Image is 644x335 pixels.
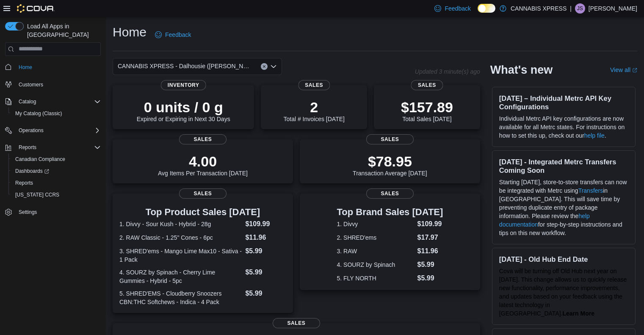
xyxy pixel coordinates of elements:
[158,153,248,177] div: Avg Items Per Transaction [DATE]
[353,153,427,177] div: Transaction Average [DATE]
[15,207,40,217] a: Settings
[499,213,590,228] a: help documentation
[417,273,443,283] dd: $5.99
[179,188,227,199] span: Sales
[2,61,104,73] button: Home
[401,99,453,116] p: $157.89
[19,144,36,151] span: Reports
[19,209,37,216] span: Settings
[15,125,47,136] button: Operations
[2,96,104,108] button: Catalog
[337,207,443,217] h3: Top Brand Sales [DATE]
[245,288,286,299] dd: $5.99
[415,68,480,75] p: Updated 3 minute(s) ago
[15,80,47,90] a: Customers
[578,187,603,194] a: Transfers
[137,99,230,116] p: 0 units / 0 g
[499,255,628,263] h3: [DATE] - Old Hub End Date
[445,4,470,13] span: Feedback
[2,206,104,218] button: Settings
[5,58,101,241] nav: Complex example
[499,94,628,111] h3: [DATE] – Individual Metrc API Key Configurations
[12,178,36,188] a: Reports
[273,318,320,328] span: Sales
[15,97,39,107] button: Catalog
[8,177,104,189] button: Reports
[12,178,101,188] span: Reports
[19,64,32,71] span: Home
[119,247,242,264] dt: 3. SHRED'ems - Mango Lime Max10 - Sativa - 1 Pack
[337,247,414,255] dt: 3. RAW
[8,108,104,119] button: My Catalog (Classic)
[499,114,628,140] p: Individual Metrc API key configurations are now available for all Metrc states. For instructions ...
[2,141,104,153] button: Reports
[137,99,230,122] div: Expired or Expiring in Next 30 Days
[2,125,104,136] button: Operations
[577,3,583,14] span: JS
[15,62,101,72] span: Home
[417,233,443,243] dd: $17.97
[401,99,453,122] div: Total Sales [DATE]
[570,3,572,14] p: |
[366,134,414,144] span: Sales
[589,3,637,14] p: [PERSON_NAME]
[17,4,55,13] img: Cova
[337,220,414,228] dt: 1. Divvy
[298,80,330,90] span: Sales
[12,190,63,200] a: [US_STATE] CCRS
[417,219,443,229] dd: $109.99
[119,233,242,242] dt: 2. RAW Classic - 1.25" Cones - 6pc
[179,134,227,144] span: Sales
[584,132,605,139] a: help file
[158,153,248,170] p: 4.00
[417,260,443,270] dd: $5.99
[15,79,101,90] span: Customers
[245,233,286,243] dd: $11.96
[12,154,101,164] span: Canadian Compliance
[119,220,242,228] dt: 1. Divvy - Sour Kush - Hybrid - 28g
[337,233,414,242] dt: 2. SHRED'ems
[245,246,286,256] dd: $5.99
[15,207,101,217] span: Settings
[411,80,443,90] span: Sales
[152,26,194,43] a: Feedback
[119,207,286,217] h3: Top Product Sales [DATE]
[353,153,427,170] p: $78.95
[12,166,53,176] a: Dashboards
[245,219,286,229] dd: $109.99
[12,108,101,119] span: My Catalog (Classic)
[337,274,414,282] dt: 5. FLY NORTH
[261,63,268,70] button: Clear input
[490,63,553,77] h2: What's new
[337,260,414,269] dt: 4. SOURZ by Spinach
[562,310,594,317] a: Learn More
[499,178,628,237] p: Starting [DATE], store-to-store transfers can now be integrated with Metrc using in [GEOGRAPHIC_D...
[15,191,59,198] span: [US_STATE] CCRS
[283,99,344,116] p: 2
[2,78,104,91] button: Customers
[24,22,101,39] span: Load All Apps in [GEOGRAPHIC_DATA]
[8,153,104,165] button: Canadian Compliance
[15,142,101,152] span: Reports
[366,188,414,199] span: Sales
[12,166,101,176] span: Dashboards
[499,158,628,174] h3: [DATE] - Integrated Metrc Transfers Coming Soon
[575,3,585,14] div: Joannie Soucy
[119,268,242,285] dt: 4. SOURZ by Spinach - Cherry Lime Gummies - Hybrid - 5pc
[245,267,286,277] dd: $5.99
[610,66,637,73] a: View allExternal link
[15,110,62,117] span: My Catalog (Classic)
[417,246,443,256] dd: $11.96
[165,30,191,39] span: Feedback
[19,127,44,134] span: Operations
[119,289,242,306] dt: 5. SHRED'EMS - Cloudberry Snoozers CBN:THC Softchews - Indica - 4 Pack
[283,99,344,122] div: Total # Invoices [DATE]
[8,189,104,201] button: [US_STATE] CCRS
[270,63,277,70] button: Open list of options
[15,168,49,174] span: Dashboards
[632,68,637,73] svg: External link
[15,156,65,163] span: Canadian Compliance
[15,125,101,136] span: Operations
